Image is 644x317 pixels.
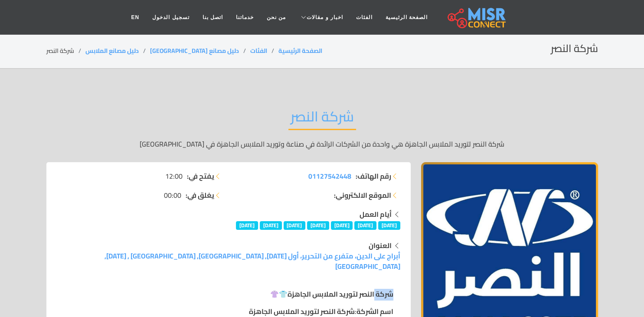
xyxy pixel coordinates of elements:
span: [DATE] [378,221,400,230]
span: [DATE] [284,221,306,230]
a: الصفحة الرئيسية [379,9,434,26]
strong: رقم الهاتف: [356,171,391,181]
span: 12:00 [165,171,183,181]
a: الفئات [250,45,267,56]
p: شركة النصر لتوريد الملابس الجاهزة هي واحدة من الشركات الرائدة في صناعة وتوريد الملابس الجاهزة في ... [46,139,598,149]
strong: الموقع الالكتروني: [334,190,391,200]
img: main.misr_connect [448,7,506,28]
a: الصفحة الرئيسية [278,45,322,56]
strong: يفتح في: [187,171,214,181]
a: دليل مصانع [GEOGRAPHIC_DATA] [150,45,239,56]
a: EN [125,9,146,26]
span: اخبار و مقالات [307,13,343,21]
a: 01127542448 [308,171,351,181]
p: 👕👚 [64,289,393,299]
a: تسجيل الدخول [146,9,196,26]
li: شركة النصر [46,46,85,56]
a: من نحن [260,9,292,26]
span: [DATE] [260,221,282,230]
a: اخبار و مقالات [292,9,350,26]
span: 00:00 [164,190,181,200]
strong: أيام العمل [360,208,392,221]
a: خدماتنا [229,9,260,26]
h2: شركة النصر [288,108,356,130]
strong: شركة النصر لتوريد الملابس الجاهزة [288,288,393,301]
span: [DATE] [331,221,353,230]
span: [DATE] [354,221,376,230]
span: [DATE] [236,221,258,230]
span: 01127542448 [308,170,351,183]
strong: العنوان [369,239,392,252]
h2: شركة النصر [551,42,598,55]
a: الفئات [350,9,379,26]
a: دليل مصانع الملابس [85,45,139,56]
a: اتصل بنا [196,9,229,26]
strong: يغلق في: [186,190,214,200]
span: [DATE] [307,221,329,230]
a: أبراج على الدين، متفرع من التحرير، أول [DATE], [GEOGRAPHIC_DATA], [GEOGRAPHIC_DATA] , [DATE], [GE... [105,249,400,273]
